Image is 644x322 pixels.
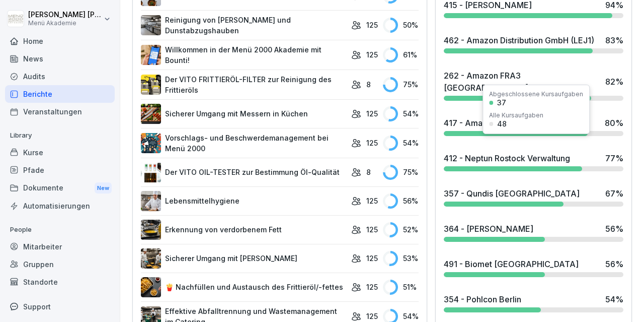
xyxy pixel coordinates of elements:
[366,49,378,60] p: 125
[141,44,346,66] a: Willkommen in der Menü 2000 Akademie mit Bounti!
[605,152,623,164] div: 77 %
[383,77,419,92] div: 75 %
[444,34,594,46] div: 462 - Amazon Distribution GmbH (LEJ1)
[440,183,627,211] a: 357 - Qundis [GEOGRAPHIC_DATA]67%
[366,108,378,119] p: 125
[141,220,161,240] img: vqex8dna0ap6n9z3xzcqrj3m.png
[5,50,115,68] a: News
[444,152,570,164] div: 412 - Neptun Rostock Verwaltung
[5,222,115,238] p: People
[489,91,583,97] div: Abgeschlossene Kursaufgaben
[141,220,346,240] a: Erkennung von verdorbenem Fett
[5,85,115,103] a: Berichte
[141,15,161,35] img: mfnj94a6vgl4cypi86l5ezmw.png
[605,117,623,129] div: 80 %
[5,273,115,291] a: Standorte
[5,197,115,215] a: Automatisierungen
[383,165,419,180] div: 75 %
[141,75,161,95] img: lxawnajjsce9vyoprlfqagnf.png
[605,187,623,200] div: 67 %
[383,222,419,237] div: 52 %
[5,179,115,198] div: Dokumente
[141,104,161,124] img: bnqppd732b90oy0z41dk6kj2.png
[5,298,115,315] div: Support
[5,255,115,273] a: Gruppen
[5,161,115,179] a: Pfade
[366,79,371,90] p: 8
[366,253,378,264] p: 125
[440,148,627,175] a: 412 - Neptun Rostock Verwaltung77%
[444,258,579,270] div: 491 - Biomet [GEOGRAPHIC_DATA]
[366,224,378,235] p: 125
[141,15,346,36] a: Reinigung von [PERSON_NAME] und Dunstabzugshauben
[141,133,161,153] img: m8bvy8z8kneahw7tpdkl7btm.png
[383,106,419,121] div: 54 %
[141,248,161,269] img: oyzz4yrw5r2vs0n5ee8wihvj.png
[440,254,627,281] a: 491 - Biomet [GEOGRAPHIC_DATA]56%
[497,99,506,106] div: 37
[440,66,627,105] a: 262 - Amazon FRA3 [GEOGRAPHIC_DATA]82%
[141,74,346,95] a: Der VITO FRITTIERÖL-FILTER zur Reinigung des Frittieröls
[440,289,627,316] a: 354 - Pohlcon Berlin54%
[489,112,543,118] div: Alle Kursaufgaben
[28,20,102,27] p: Menü Akademie
[440,113,627,140] a: 417 - Amazon Schönefeld BER 880%
[366,196,378,206] p: 125
[383,18,419,33] div: 50 %
[141,277,161,297] img: cuv45xaybhkpnu38aw8lcrqq.png
[366,167,371,177] p: 8
[366,20,378,30] p: 125
[497,120,507,127] div: 48
[440,30,627,57] a: 462 - Amazon Distribution GmbH (LEJ1)83%
[141,191,161,211] img: jz0fz12u36edh1e04itkdbcq.png
[366,311,378,321] p: 125
[366,138,378,148] p: 125
[5,68,115,85] a: Audits
[5,238,115,255] a: Mitarbeiter
[5,32,115,50] a: Home
[383,194,419,209] div: 56 %
[28,11,102,19] p: [PERSON_NAME] [PERSON_NAME]
[383,251,419,266] div: 53 %
[5,179,115,198] a: DokumenteNew
[444,293,521,305] div: 354 - Pohlcon Berlin
[444,223,533,235] div: 364 - [PERSON_NAME]
[440,219,627,246] a: 364 - [PERSON_NAME]56%
[605,293,623,305] div: 54 %
[605,223,623,235] div: 56 %
[605,258,623,270] div: 56 %
[5,144,115,161] a: Kurse
[444,70,600,94] div: 262 - Amazon FRA3 [GEOGRAPHIC_DATA]
[444,117,567,129] div: 417 - Amazon Schönefeld BER 8
[605,76,623,88] div: 82 %
[141,162,161,182] img: up30sq4qohmlf9oyka1pt50j.png
[141,191,346,211] a: Lebensmittelhygiene
[141,104,346,124] a: Sicherer Umgang mit Messern in Küchen
[383,280,419,295] div: 51 %
[141,45,161,65] img: xh3bnih80d1pxcetv9zsuevg.png
[141,248,346,269] a: Sicherer Umgang mit [PERSON_NAME]
[605,34,623,46] div: 83 %
[5,127,115,144] p: Library
[366,282,378,292] p: 125
[383,47,419,62] div: 61 %
[141,133,346,154] a: Vorschlags- und Beschwerdemanagement bei Menü 2000
[5,103,115,120] a: Veranstaltungen
[95,182,112,194] div: New
[444,187,580,200] div: 357 - Qundis [GEOGRAPHIC_DATA]
[383,136,419,151] div: 54 %
[141,162,346,182] a: Der VITO OIL-TESTER zur Bestimmung Öl-Qualität
[141,277,346,297] a: 🍟 Nachfüllen und Austausch des Frittieröl/-fettes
